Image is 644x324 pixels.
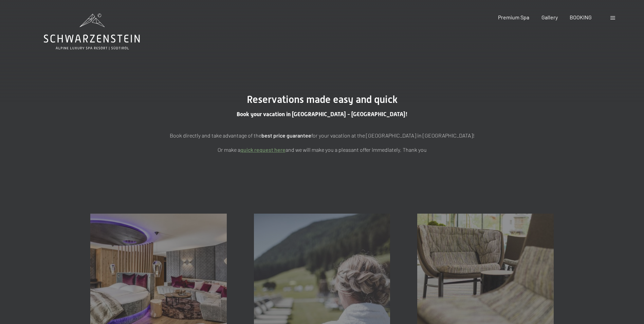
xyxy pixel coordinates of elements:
span: Book your vacation in [GEOGRAPHIC_DATA] - [GEOGRAPHIC_DATA]! [237,111,408,118]
a: Gallery [541,14,558,20]
a: Premium Spa [498,14,529,20]
a: quick request here [240,146,286,153]
p: Or make a and we will make you a pleasant offer immediately. Thank you [152,145,492,154]
span: Reservations made easy and quick [247,93,398,105]
a: BOOKING [570,14,592,20]
p: Book directly and take advantage of the for your vacation at the [GEOGRAPHIC_DATA] in [GEOGRAPHIC... [152,131,492,140]
strong: best price guarantee [261,132,311,139]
